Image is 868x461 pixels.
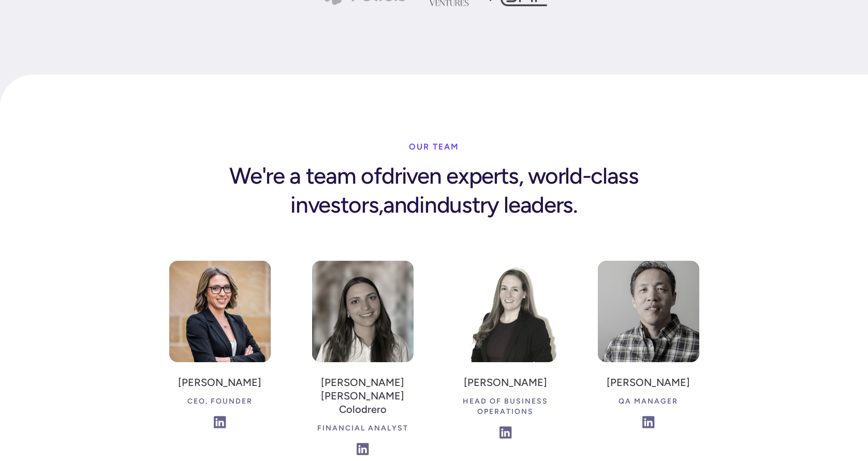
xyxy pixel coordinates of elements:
[419,191,573,218] span: industry leaders
[169,261,271,434] a: [PERSON_NAME]CEO, Founder
[455,261,556,444] a: [PERSON_NAME]Head of Business Operations
[178,392,261,411] div: CEO, Founder
[598,261,699,434] a: [PERSON_NAME]QA Manager
[312,419,414,438] div: Financial Analyst
[178,373,261,392] h4: [PERSON_NAME]
[607,373,690,392] h4: [PERSON_NAME]
[169,157,699,219] h2: We're a team of and .
[607,392,690,411] div: QA Manager
[290,162,639,218] span: driven experts, world-class investors,
[455,373,556,392] h4: [PERSON_NAME]
[312,373,414,419] h4: [PERSON_NAME] [PERSON_NAME] Colodrero
[455,392,556,421] div: Head of Business Operations
[409,137,459,157] div: our team
[312,261,414,460] a: [PERSON_NAME] [PERSON_NAME] ColodreroFinancial Analyst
